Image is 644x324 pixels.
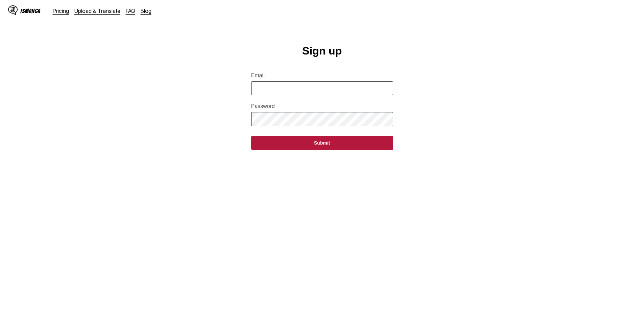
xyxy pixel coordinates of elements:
label: Email [251,72,393,79]
h1: Sign up [302,45,342,57]
a: FAQ [126,7,135,14]
a: Pricing [53,7,69,14]
label: Password [251,103,393,109]
button: Submit [251,136,393,150]
a: IsManga LogoIsManga [8,5,53,16]
img: IsManga Logo [8,5,18,15]
a: Blog [141,7,151,14]
div: IsManga [20,8,41,14]
a: Upload & Translate [74,7,120,14]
